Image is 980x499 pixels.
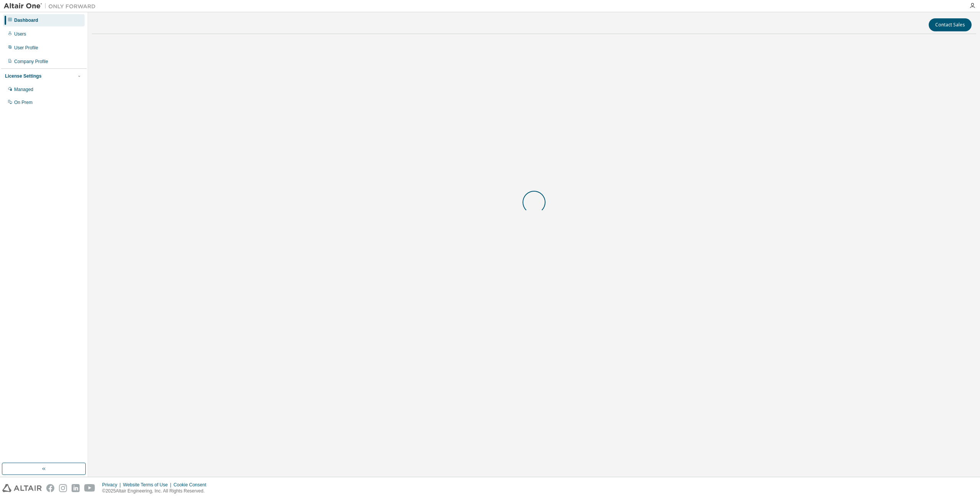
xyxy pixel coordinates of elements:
div: On Prem [14,99,33,106]
div: Website Terms of Use [123,482,173,488]
div: Privacy [102,482,123,488]
img: instagram.svg [59,484,67,492]
img: facebook.svg [46,484,54,492]
div: Managed [14,86,33,93]
img: Altair One [4,2,100,10]
img: linkedin.svg [72,484,80,492]
button: Contact Sales [929,18,972,31]
div: License Settings [5,73,41,79]
div: Dashboard [14,17,38,23]
img: altair_logo.svg [2,484,42,492]
div: Users [14,31,26,37]
p: © 2025 Altair Engineering, Inc. All Rights Reserved. [102,488,211,494]
div: Cookie Consent [173,482,211,488]
div: User Profile [14,45,38,51]
img: youtube.svg [84,484,95,492]
div: Company Profile [14,59,48,65]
